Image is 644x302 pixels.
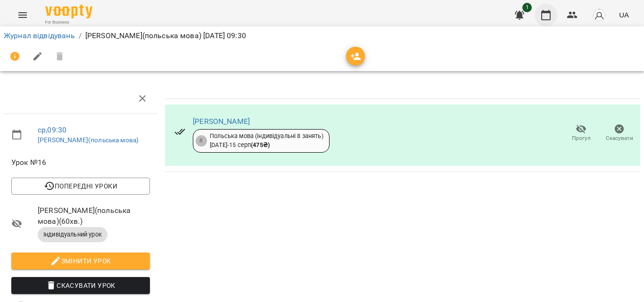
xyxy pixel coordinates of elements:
span: Прогул [572,134,591,142]
button: UA [615,6,633,24]
span: [PERSON_NAME](польська мова) ( 60 хв. ) [38,205,150,227]
li: / [79,30,82,41]
span: Скасувати Урок [19,280,142,291]
a: [PERSON_NAME](польська мова) [38,136,139,144]
nav: breadcrumb [4,30,640,41]
span: Змінити урок [19,255,142,267]
span: 1 [522,3,532,12]
button: Прогул [562,120,600,147]
div: 8 [196,135,207,147]
button: Скасувати Урок [11,277,150,294]
b: ( 475 ₴ ) [251,141,270,148]
a: ср , 09:30 [38,125,66,134]
span: Попередні уроки [19,180,142,192]
span: Скасувати [606,134,633,142]
p: [PERSON_NAME](польська мова) [DATE] 09:30 [85,30,246,41]
span: Урок №16 [11,157,150,168]
div: Польська мова (індивідуальні 8 занять) [DATE] - 15 серп [210,132,323,149]
img: Voopty Logo [45,5,92,18]
button: Скасувати [600,120,638,147]
button: Menu [11,4,34,26]
button: Попередні уроки [11,178,150,195]
span: For Business [45,19,92,25]
img: avatar_s.png [593,8,606,22]
span: Індивідуальний урок [38,230,107,239]
a: Журнал відвідувань [4,31,75,40]
button: Змінити урок [11,253,150,269]
a: [PERSON_NAME] [193,117,250,126]
span: UA [619,10,629,20]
